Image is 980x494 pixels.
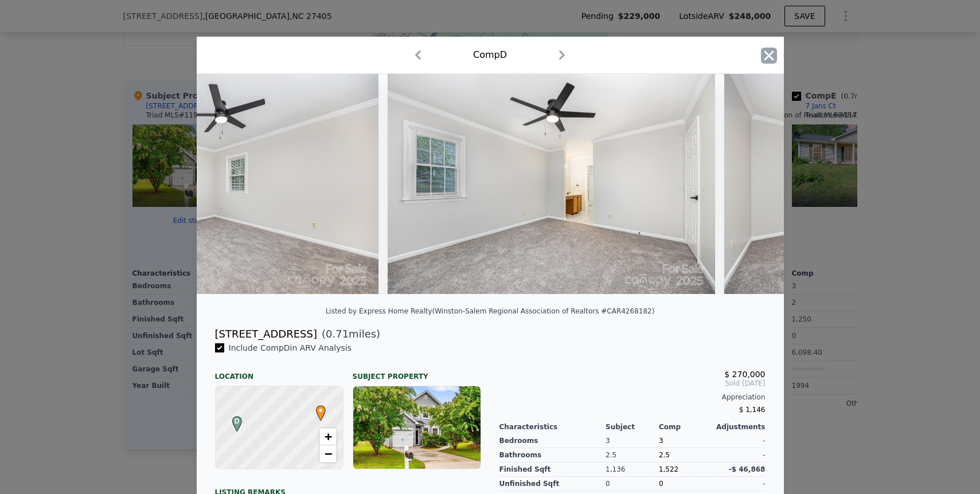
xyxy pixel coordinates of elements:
[499,448,606,462] div: Bathrooms
[606,434,659,448] div: 3
[473,48,507,62] div: Comp D
[499,477,606,491] div: Unfinished Sqft
[659,422,712,432] div: Comp
[659,480,663,488] span: 0
[606,448,659,462] div: 2.5
[499,462,606,477] div: Finished Sqft
[215,326,317,342] div: [STREET_ADDRESS]
[729,465,766,473] span: -$ 46,868
[319,428,337,445] a: Zoom in
[739,406,766,414] span: $ 1,146
[215,363,343,381] div: Location
[712,434,766,448] div: -
[659,448,712,462] div: 2.5
[499,393,766,402] div: Appreciation
[606,477,659,491] div: 0
[606,462,659,477] div: 1,136
[499,422,606,432] div: Characteristics
[499,379,766,388] span: Sold [DATE]
[499,434,606,448] div: Bedrooms
[229,416,236,423] div: D
[724,370,765,379] span: $ 270,000
[324,446,331,461] span: −
[313,405,320,412] div: •
[353,363,481,381] div: Subject Property
[313,402,329,419] span: •
[326,307,655,315] div: Listed by Express Home Realty (Winston-Salem Regional Association of Realtors #CAR4268182)
[388,74,715,294] img: Property Img
[324,429,331,444] span: +
[659,437,663,445] span: 3
[659,465,678,473] span: 1,522
[326,328,349,340] span: 0.71
[229,416,245,426] span: D
[606,422,659,432] div: Subject
[224,343,357,352] span: Include Comp D in ARV Analysis
[712,448,766,462] div: -
[712,477,766,491] div: -
[319,445,337,462] a: Zoom out
[51,74,378,294] img: Property Img
[317,326,380,342] span: ( miles)
[712,422,766,432] div: Adjustments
